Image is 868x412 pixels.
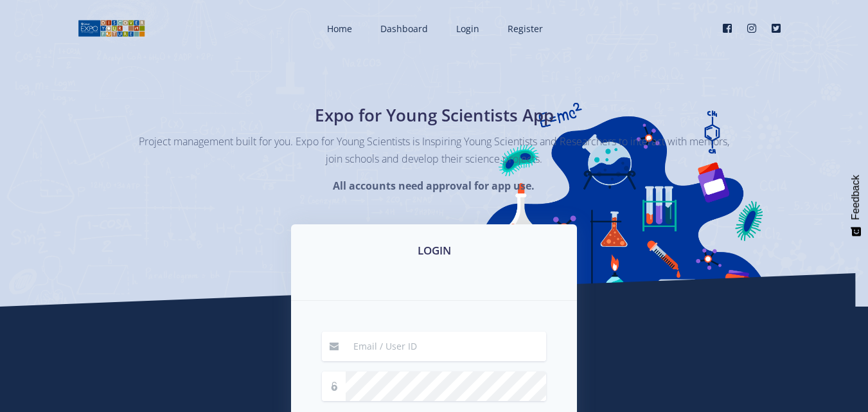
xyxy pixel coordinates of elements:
[850,175,862,220] span: Feedback
[380,22,428,35] span: Dashboard
[368,12,438,46] a: Dashboard
[346,332,546,361] input: Email / User ID
[306,242,562,259] h3: LOGIN
[200,103,669,128] h1: Expo for Young Scientists App
[443,12,490,46] a: Login
[508,22,543,35] span: Register
[327,22,352,35] span: Home
[495,12,553,46] a: Register
[456,22,479,35] span: Login
[78,19,145,38] img: logo01.png
[333,179,535,193] strong: All accounts need approval for app use.
[844,162,868,249] button: Feedback - Show survey
[139,133,730,168] p: Project management built for you. Expo for Young Scientists is Inspiring Young Scientists and Res...
[314,12,362,46] a: Home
